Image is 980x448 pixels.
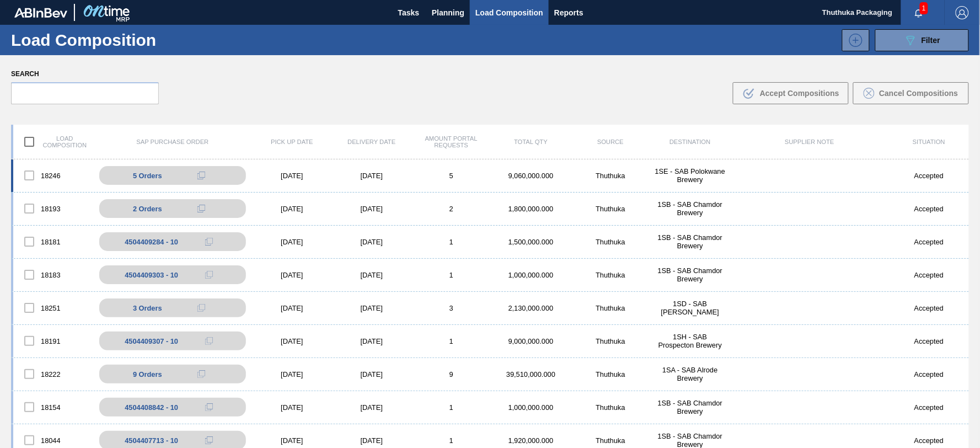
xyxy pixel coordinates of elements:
[730,138,890,145] div: Supplier Note
[332,337,411,345] div: [DATE]
[650,300,730,316] div: 1SD - SAB Rosslyn Brewery
[252,304,331,312] div: [DATE]
[133,304,162,312] span: 3 Orders
[332,436,411,445] div: [DATE]
[491,403,571,412] div: 1,000,000.000
[411,436,491,445] div: 1
[198,434,220,447] div: Copy
[837,29,870,51] div: New Load Composition
[571,238,650,246] div: Thuthuka
[411,304,491,312] div: 3
[252,403,331,412] div: [DATE]
[125,337,178,345] div: 4504409307 - 10
[650,167,730,184] div: 1SE - SAB Polokwane Brewery
[890,337,969,345] div: Accepted
[411,238,491,246] div: 1
[13,296,93,319] div: 18251
[252,172,331,180] div: [DATE]
[650,200,730,217] div: 1SB - SAB Chamdor Brewery
[13,263,93,286] div: 18183
[879,89,958,98] span: Cancel Compositions
[760,89,839,98] span: Accept Compositions
[190,202,212,215] div: Copy
[922,36,940,45] span: Filter
[411,370,491,378] div: 9
[332,271,411,279] div: [DATE]
[733,82,849,104] button: Accept Compositions
[332,138,411,145] div: Delivery Date
[190,301,212,314] div: Copy
[190,367,212,381] div: Copy
[571,271,650,279] div: Thuthuka
[650,333,730,349] div: 1SH - SAB Prospecton Brewery
[491,172,571,180] div: 9,060,000.000
[13,396,93,419] div: 18154
[890,138,969,145] div: Situation
[875,29,969,51] button: Filter
[475,6,543,19] span: Load Composition
[332,370,411,378] div: [DATE]
[571,172,650,180] div: Thuthuka
[397,6,421,19] span: Tasks
[491,436,571,445] div: 1,920,000.000
[491,337,571,345] div: 9,000,000.000
[890,271,969,279] div: Accepted
[252,271,331,279] div: [DATE]
[956,6,969,19] img: Logout
[125,271,178,279] div: 4504409303 - 10
[491,138,571,145] div: Total Qty
[13,329,93,353] div: 18191
[13,362,93,386] div: 18222
[198,401,220,414] div: Copy
[491,304,571,312] div: 2,130,000.000
[11,66,159,82] label: Search
[411,205,491,213] div: 2
[491,238,571,246] div: 1,500,000.000
[190,169,212,182] div: Copy
[198,268,220,281] div: Copy
[332,205,411,213] div: [DATE]
[13,197,93,220] div: 18193
[411,172,491,180] div: 5
[332,304,411,312] div: [DATE]
[332,238,411,246] div: [DATE]
[650,266,730,283] div: 1SB - SAB Chamdor Brewery
[571,205,650,213] div: Thuthuka
[252,138,331,145] div: Pick up Date
[252,370,331,378] div: [DATE]
[14,8,67,18] img: TNhmsLtSVTkK8tSr43FrP2fwEKptu5GPRR3wAAAABJRU5ErkJggg==
[332,172,411,180] div: [DATE]
[432,6,464,19] span: Planning
[133,205,162,213] span: 2 Orders
[571,436,650,445] div: Thuthuka
[252,337,331,345] div: [DATE]
[411,135,491,148] div: Amount Portal Requests
[133,370,162,378] span: 9 Orders
[571,138,650,145] div: Source
[890,403,969,412] div: Accepted
[198,334,220,348] div: Copy
[571,337,650,345] div: Thuthuka
[125,403,178,412] div: 4504408842 - 10
[13,130,93,153] div: Load composition
[571,370,650,378] div: Thuthuka
[853,82,969,104] button: Cancel Compositions
[252,205,331,213] div: [DATE]
[890,304,969,312] div: Accepted
[491,205,571,213] div: 1,800,000.000
[252,238,331,246] div: [DATE]
[650,233,730,250] div: 1SB - SAB Chamdor Brewery
[650,366,730,382] div: 1SA - SAB Alrode Brewery
[13,164,93,187] div: 18246
[554,6,583,19] span: Reports
[11,34,190,46] h1: Load Composition
[890,205,969,213] div: Accepted
[491,370,571,378] div: 39,510,000.000
[125,436,178,445] div: 4504407713 - 10
[571,304,650,312] div: Thuthuka
[491,271,571,279] div: 1,000,000.000
[125,238,178,246] div: 4504409284 - 10
[890,436,969,445] div: Accepted
[93,138,252,145] div: SAP Purchase Order
[13,230,93,253] div: 18181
